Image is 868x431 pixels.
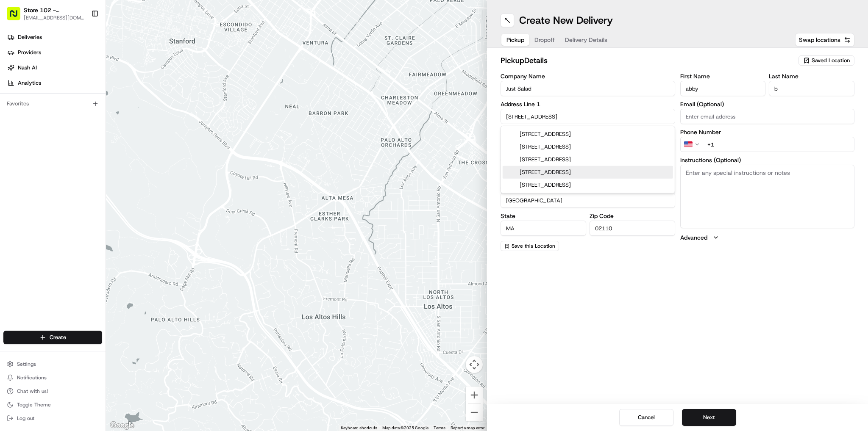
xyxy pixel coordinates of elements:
[501,193,675,208] input: Enter country
[590,213,675,219] label: Zip Code
[512,243,555,249] span: Save this Location
[680,109,855,124] input: Enter email address
[501,81,675,96] input: Enter company name
[565,36,607,44] span: Delivery Details
[144,83,154,94] button: Start new chat
[680,233,707,242] label: Advanced
[795,33,854,47] button: Swap locations
[501,221,586,236] input: Enter state
[798,55,854,66] button: Saved Location
[590,221,675,236] input: Enter zip code
[769,73,854,79] label: Last Name
[506,36,524,44] span: Pickup
[619,409,673,426] button: Cancel
[80,123,136,131] span: API Documentation
[17,374,47,381] span: Notifications
[22,55,140,64] input: Clear
[3,331,102,344] button: Create
[3,412,102,424] button: Log out
[382,425,428,430] span: Map data ©2025 Google
[60,143,103,150] a: Powered byPylon
[17,388,48,395] span: Chat with us!
[503,153,673,166] div: [STREET_ADDRESS]
[72,124,78,130] div: 💻
[503,128,673,141] div: [STREET_ADDRESS]
[17,415,34,422] span: Log out
[5,119,68,135] a: 📗Knowledge Base
[18,79,41,87] span: Analytics
[8,124,15,130] div: 📗
[501,126,675,193] div: Suggestions
[534,36,555,44] span: Dropoff
[17,361,36,367] span: Settings
[680,233,855,242] button: Advanced
[702,137,855,152] input: Enter phone number
[3,372,102,384] button: Notifications
[466,387,483,403] button: Zoom in
[434,425,445,430] a: Terms (opens in new tab)
[8,34,154,47] p: Welcome 👋
[341,425,377,431] button: Keyboard shortcuts
[24,6,84,14] button: Store 102 - [GEOGRAPHIC_DATA] (Just Salad)
[29,89,107,96] div: We're available if you need us!
[17,123,65,131] span: Knowledge Base
[8,8,25,25] img: Nash
[501,73,675,79] label: Company Name
[680,129,855,135] label: Phone Number
[680,101,855,107] label: Email (Optional)
[799,36,840,44] span: Swap locations
[8,81,24,96] img: 1736555255976-a54dd68f-1ca7-489b-9aae-adbdc363a1c4
[812,57,850,64] span: Saved Location
[50,334,66,341] span: Create
[3,358,102,370] button: Settings
[3,61,106,75] a: Nash AI
[503,166,673,179] div: [STREET_ADDRESS]
[108,420,136,431] img: Google
[680,157,855,163] label: Instructions (Optional)
[108,420,136,431] a: Open this area in Google Maps (opens a new window)
[680,73,766,79] label: First Name
[3,3,88,24] button: Store 102 - [GEOGRAPHIC_DATA] (Just Salad)[EMAIL_ADDRESS][DOMAIN_NAME]
[680,81,766,96] input: Enter first name
[68,119,139,135] a: 💻API Documentation
[3,30,106,44] a: Deliveries
[501,213,586,219] label: State
[519,14,613,27] h1: Create New Delivery
[3,385,102,397] button: Chat with us!
[3,46,106,59] a: Providers
[501,109,675,124] input: Enter address
[501,101,675,107] label: Address Line 1
[503,141,673,153] div: [STREET_ADDRESS]
[501,241,559,251] button: Save this Location
[18,49,41,56] span: Providers
[18,33,42,41] span: Deliveries
[769,81,854,96] input: Enter last name
[682,409,736,426] button: Next
[3,97,102,111] div: Favorites
[466,356,483,373] button: Map camera controls
[17,401,51,408] span: Toggle Theme
[18,64,37,72] span: Nash AI
[29,81,139,89] div: Start new chat
[3,76,106,90] a: Analytics
[466,404,483,421] button: Zoom out
[503,179,673,191] div: [STREET_ADDRESS]
[84,144,103,150] span: Pylon
[501,55,793,66] h2: pickup Details
[451,425,484,430] a: Report a map error
[3,399,102,411] button: Toggle Theme
[24,14,84,21] button: [EMAIL_ADDRESS][DOMAIN_NAME]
